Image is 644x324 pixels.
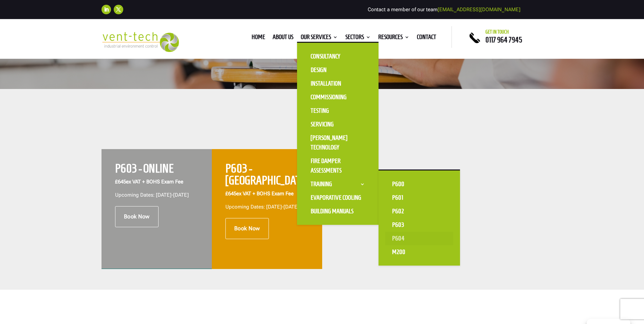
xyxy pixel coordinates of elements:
a: Our Services [301,35,338,42]
h2: P603 - ONLINE [115,163,198,178]
a: Resources [378,35,409,42]
a: Installation [304,77,372,90]
a: [EMAIL_ADDRESS][DOMAIN_NAME] [438,6,520,13]
a: Consultancy [304,50,372,63]
a: Contact [417,35,436,42]
a: Follow on LinkedIn [102,5,111,14]
img: 2023-09-27T08_35_16.549ZVENT-TECH---Clear-background [102,32,179,52]
a: Fire Damper Assessments [304,154,372,177]
a: Building Manuals [304,204,372,218]
a: P603 [385,218,453,232]
a: About us [273,35,293,42]
a: Training [304,177,372,191]
span: Get in touch [485,29,509,35]
p: Upcoming Dates: [DATE]-[DATE] [115,191,198,199]
a: Evaporative Cooling [304,191,372,204]
a: Servicing [304,118,372,131]
a: Testing [304,104,372,118]
span: £645 [115,179,126,185]
a: P602 [385,204,453,218]
p: Upcoming Dates: [DATE]-[DATE] [225,203,309,211]
a: Commissioning [304,90,372,104]
a: 0117 964 7945 [485,36,522,44]
a: Design [304,63,372,77]
a: [PERSON_NAME] Technology [304,131,372,154]
strong: ex VAT + BOHS Exam Fee [225,191,294,197]
strong: ex VAT + BOHS Exam Fee [115,179,183,185]
span: Contact a member of our team [368,6,520,13]
a: P604 [385,232,453,245]
a: P601 [385,191,453,204]
a: P600 [385,177,453,191]
a: Home [252,35,265,42]
a: Sectors [345,35,371,42]
span: £645 [225,191,236,197]
a: Follow on X [114,5,123,14]
a: M200 [385,245,453,259]
a: Book Now [115,206,159,227]
a: Book Now [225,218,269,239]
h2: P603 - [GEOGRAPHIC_DATA] [225,163,309,190]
